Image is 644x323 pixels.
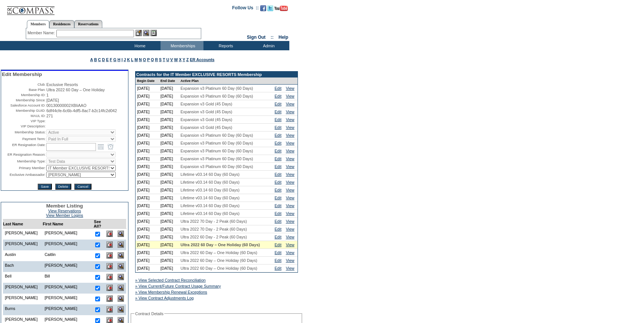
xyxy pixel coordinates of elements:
a: View [286,133,295,137]
a: View [286,164,295,169]
td: [DATE] [136,155,159,163]
td: [PERSON_NAME] [3,294,43,304]
a: View [286,258,295,263]
td: [DATE] [136,202,159,210]
td: [DATE] [136,194,159,202]
td: [PERSON_NAME] [43,229,91,240]
td: Contracts for the IT Member EXCLUSIVE RESORTS Membership [136,72,298,77]
a: X [179,57,181,62]
span: Exclusive Resorts [46,82,78,87]
a: N [139,57,142,62]
span: Lifetime v03.14 60 Day (60 Days) [181,180,240,184]
span: 6df44cfe-6c6b-4df5-8ac7-b2c14fc2d042 [46,108,117,113]
td: Bill [43,272,91,283]
a: Edit [275,266,281,270]
span: Expansion v3 Gold (45 Days) [181,102,233,106]
span: Ultra 2022 60 Day – One Holiday (60 Days) [181,266,258,270]
a: View [286,117,295,122]
a: Edit [275,110,281,114]
span: Expansion v3 Platinum 60 Day (60 Days) [181,133,253,137]
td: [DATE] [159,124,179,132]
span: Expansion v3 Gold (45 Days) [181,125,233,130]
a: View [286,196,295,200]
img: Delete [106,231,113,237]
a: » View Current/Future Contract Usage Summary [135,284,221,288]
td: Membership ID: [2,93,46,97]
a: Subscribe to our YouTube Channel [274,7,288,12]
a: Members [27,20,50,28]
a: Edit [275,258,281,263]
td: Bach [3,261,43,272]
a: Edit [275,125,281,130]
td: [DATE] [159,265,179,272]
td: [DATE] [159,139,179,147]
a: Edit [275,164,281,169]
td: Membership Status: [2,129,46,135]
td: [DATE] [136,139,159,147]
a: View [286,86,295,91]
td: [DATE] [159,202,179,210]
td: Membership Since: [2,98,46,102]
td: [DATE] [136,92,159,100]
a: Edit [275,102,281,106]
span: 271 [46,114,53,118]
a: View [286,125,295,130]
a: U [166,57,169,62]
td: [DATE] [136,241,159,249]
td: [DATE] [136,85,159,92]
td: [PERSON_NAME] [43,283,91,294]
img: View Dashboard [118,295,124,302]
img: View Dashboard [118,231,124,237]
a: R [155,57,158,62]
a: View [286,188,295,192]
a: View [286,172,295,177]
a: K [127,57,130,62]
img: Reservations [150,30,157,36]
span: Lifetime v03.14 60 Day (60 Days) [181,188,240,192]
td: [DATE] [136,100,159,108]
td: [DATE] [136,132,159,139]
span: Expansion v3 Platinum 60 Day (60 Days) [181,141,253,145]
img: Delete [106,295,113,302]
a: » View Membership Renewal Exceptions [135,290,207,294]
td: [DATE] [159,92,179,100]
td: [DATE] [159,194,179,202]
img: Follow us on Twitter [267,5,273,11]
td: [DATE] [159,186,179,194]
a: F [110,57,112,62]
a: View Reservations [48,209,81,213]
td: [DATE] [159,100,179,108]
a: V [170,57,173,62]
a: » View Selected Contract Reconciliation [135,278,206,282]
td: [PERSON_NAME] [3,283,43,294]
a: Edit [275,180,281,184]
a: B [94,57,97,62]
span: Edit Membership [2,72,42,77]
td: [DATE] [136,178,159,186]
td: Exclusive Ambassador: [2,172,46,178]
td: [PERSON_NAME] [3,240,43,250]
a: Edit [275,227,281,231]
img: Delete [106,274,113,280]
a: View [286,203,295,208]
td: [DATE] [136,210,159,218]
a: Edit [275,86,281,91]
a: View [286,227,295,231]
td: End Date [159,77,179,85]
td: [PERSON_NAME] [43,304,91,315]
a: Edit [275,243,281,247]
td: VIP Description: [2,124,46,129]
td: [DATE] [136,108,159,116]
a: Edit [275,219,281,224]
img: View Dashboard [118,252,124,259]
span: 00130000002XBIiAAO [46,103,86,108]
span: Ultra 2022 60 Day – One Holiday (60 Days) [181,250,258,255]
a: C [98,57,101,62]
img: View Dashboard [118,274,124,280]
img: Subscribe to our YouTube Channel [274,6,288,11]
td: [DATE] [159,171,179,178]
td: ER Resignation Date: [2,143,46,151]
a: » View Contract Adjustments Log [135,296,194,300]
td: [PERSON_NAME] [3,229,43,240]
span: Lifetime v03.14 60 Day (60 Days) [181,172,240,177]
